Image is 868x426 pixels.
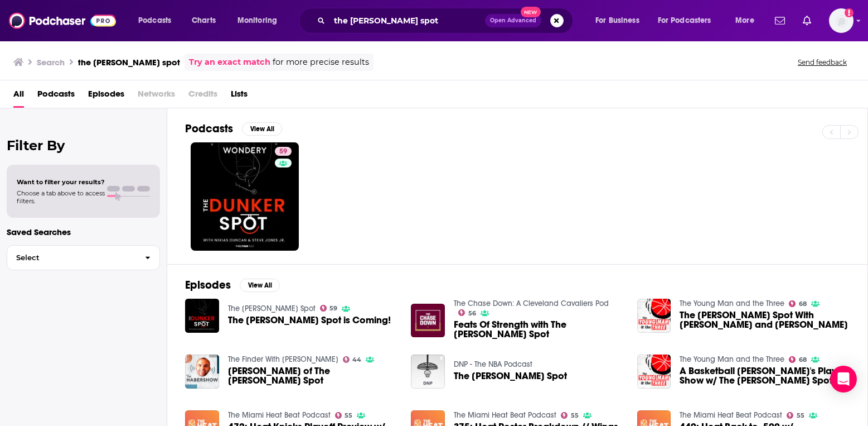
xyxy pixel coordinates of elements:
[845,8,854,17] svg: Add a profile image
[680,366,850,385] a: A Basketball Junkie's Playoff Show w/ The Dunker Spot
[275,147,292,156] a: 59
[7,227,160,237] p: Saved Searches
[185,278,231,292] h2: Episodes
[231,85,248,108] a: Lists
[335,412,353,419] a: 55
[230,12,292,30] button: open menu
[228,315,391,325] a: The Dunker Spot is Coming!
[799,357,807,362] span: 68
[309,8,584,33] div: Search podcasts, credits, & more...
[189,56,270,69] a: Try an exact match
[794,58,850,67] button: Send feedback
[454,371,567,381] a: The Dunker Spot
[7,254,136,261] span: Select
[735,13,754,28] span: More
[13,85,24,108] a: All
[17,189,105,205] span: Choose a tab above to access filters.
[829,8,854,33] span: Logged in as dkcsports
[830,366,857,393] div: Open Intercom Messenger
[454,299,609,308] a: The Chase Down: A Cleveland Cavaliers Pod
[588,12,653,30] button: open menu
[138,13,171,28] span: Podcasts
[228,366,398,385] span: [PERSON_NAME] of The [PERSON_NAME] Spot
[561,412,579,419] a: 55
[138,85,175,108] span: Networks
[228,304,316,313] a: The Dunker Spot
[521,7,541,17] span: New
[485,14,541,27] button: Open AdvancedNew
[797,413,804,418] span: 55
[37,85,75,108] a: Podcasts
[728,12,768,30] button: open menu
[680,310,850,329] span: The [PERSON_NAME] Spot With [PERSON_NAME] and [PERSON_NAME]
[228,355,338,364] a: The Finder With Tom Haberstroh
[185,355,219,389] img: Steve Jones Jr. of The Dunker Spot
[789,356,807,363] a: 68
[273,56,369,69] span: for more precise results
[237,13,277,28] span: Monitoring
[352,357,361,362] span: 44
[454,320,624,339] span: Feats Of Strength with The [PERSON_NAME] Spot
[329,306,337,311] span: 59
[191,142,299,251] a: 59
[7,137,160,154] h2: Filter By
[343,356,362,363] a: 44
[242,122,282,136] button: View All
[185,278,280,292] a: EpisodesView All
[637,355,671,389] a: A Basketball Junkie's Playoff Show w/ The Dunker Spot
[329,12,485,30] input: Search podcasts, credits, & more...
[78,57,180,68] h3: the [PERSON_NAME] spot
[192,13,216,28] span: Charts
[228,366,398,385] a: Steve Jones Jr. of The Dunker Spot
[88,85,124,108] a: Episodes
[130,12,186,30] button: open menu
[468,311,476,316] span: 56
[411,355,445,389] a: The Dunker Spot
[490,18,536,23] span: Open Advanced
[240,279,280,292] button: View All
[458,309,476,316] a: 56
[454,371,567,381] span: The [PERSON_NAME] Spot
[798,11,816,30] a: Show notifications dropdown
[680,366,850,385] span: A Basketball [PERSON_NAME]'s Playoff Show w/ The [PERSON_NAME] Spot
[185,122,282,136] a: PodcastsView All
[454,360,532,369] a: DNP - The NBA Podcast
[185,299,219,333] img: The Dunker Spot is Coming!
[17,178,105,186] span: Want to filter your results?
[454,320,624,339] a: Feats Of Strength with The Dunker Spot
[637,299,671,333] img: The Dunker Spot With Nekias Duncan and Steve Jones
[320,305,338,312] a: 59
[411,304,445,338] img: Feats Of Strength with The Dunker Spot
[680,310,850,329] a: The Dunker Spot With Nekias Duncan and Steve Jones
[680,355,784,364] a: The Young Man and the Three
[228,410,331,420] a: The Miami Heat Beat Podcast
[680,410,782,420] a: The Miami Heat Beat Podcast
[37,57,65,68] h3: Search
[651,12,728,30] button: open menu
[188,85,217,108] span: Credits
[571,413,579,418] span: 55
[454,410,556,420] a: The Miami Heat Beat Podcast
[789,300,807,307] a: 68
[658,13,711,28] span: For Podcasters
[185,12,222,30] a: Charts
[279,146,287,157] span: 59
[829,8,854,33] img: User Profile
[9,10,116,31] img: Podchaser - Follow, Share and Rate Podcasts
[680,299,784,308] a: The Young Man and the Three
[799,301,807,307] span: 68
[228,315,391,325] span: The [PERSON_NAME] Spot is Coming!
[185,122,233,136] h2: Podcasts
[829,8,854,33] button: Show profile menu
[7,245,160,270] button: Select
[595,13,639,28] span: For Business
